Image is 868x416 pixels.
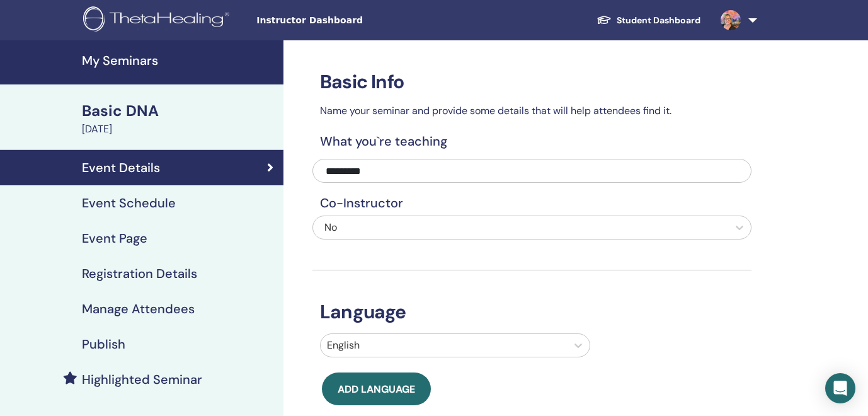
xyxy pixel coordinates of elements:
[82,195,176,211] h4: Event Schedule
[82,266,197,281] h4: Registration Details
[312,301,751,323] h3: Language
[825,373,855,403] div: Open Intercom Messenger
[597,14,612,25] img: graduation-cap-white.svg
[82,372,202,387] h4: Highlighted Seminar
[338,383,415,396] span: Add language
[74,100,283,137] a: Basic DNA[DATE]
[312,195,751,211] h4: Co-Instructor
[324,221,337,234] span: No
[82,231,147,246] h4: Event Page
[312,134,751,149] h4: What you`re teaching
[721,10,741,30] img: default.jpg
[312,71,751,93] h3: Basic Info
[256,14,445,27] span: Instructor Dashboard
[322,373,431,405] button: Add language
[83,6,234,35] img: logo.png
[82,337,125,352] h4: Publish
[82,160,160,175] h4: Event Details
[82,301,195,316] h4: Manage Attendees
[82,122,276,137] div: [DATE]
[82,53,276,68] h4: My Seminars
[82,100,276,122] div: Basic DNA
[586,9,711,32] a: Student Dashboard
[312,103,751,118] p: Name your seminar and provide some details that will help attendees find it.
